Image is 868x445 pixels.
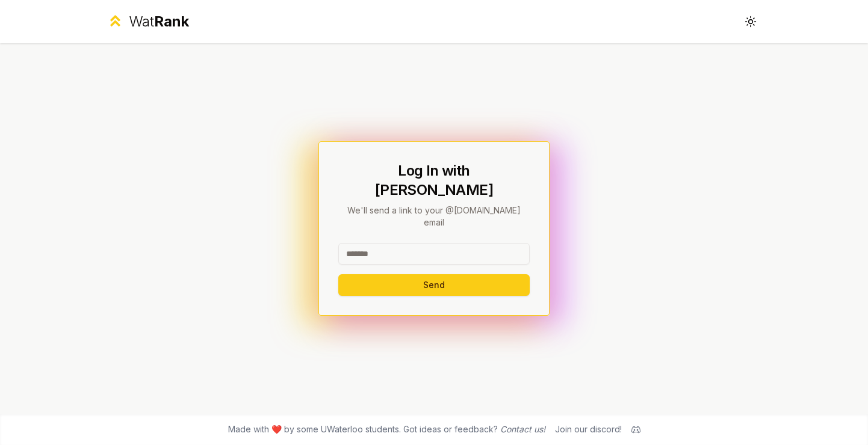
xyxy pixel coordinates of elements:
[338,204,530,229] p: We'll send a link to your @[DOMAIN_NAME] email
[338,161,530,200] h1: Log In with [PERSON_NAME]
[555,423,622,435] div: Join our discord!
[228,423,545,435] span: Made with ❤️ by some UWaterloo students. Got ideas or feedback?
[129,12,189,31] div: Wat
[154,13,189,30] span: Rank
[107,12,189,31] a: WatRank
[338,274,530,296] button: Send
[500,424,545,434] a: Contact us!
